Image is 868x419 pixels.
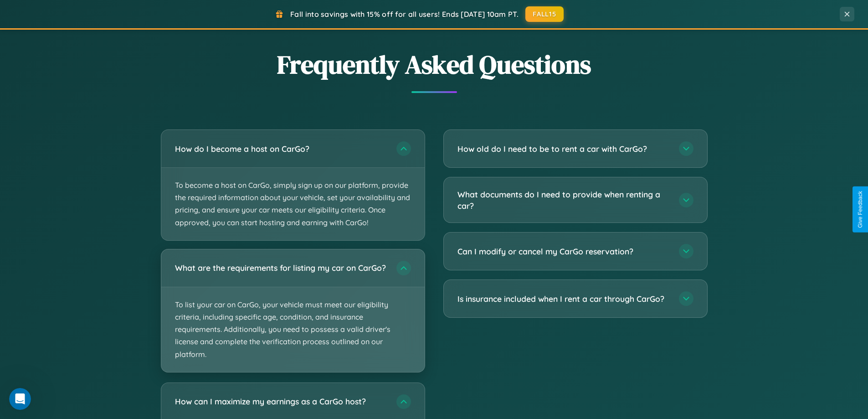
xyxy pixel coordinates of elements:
h2: Frequently Asked Questions [161,47,708,82]
iframe: Intercom live chat [9,388,31,410]
p: To become a host on CarGo, simply sign up on our platform, provide the required information about... [161,168,425,240]
div: Give Feedback [857,191,863,228]
h3: What documents do I need to provide when renting a car? [457,189,670,211]
span: Fall into savings with 15% off for all users! Ends [DATE] 10am PT. [290,10,519,19]
h3: How can I maximize my earnings as a CarGo host? [175,396,387,407]
h3: How old do I need to be to rent a car with CarGo? [457,143,670,155]
h3: What are the requirements for listing my car on CarGo? [175,262,387,274]
h3: Is insurance included when I rent a car through CarGo? [457,293,670,305]
h3: How do I become a host on CarGo? [175,143,387,155]
button: FALL15 [525,6,564,22]
p: To list your car on CarGo, your vehicle must meet our eligibility criteria, including specific ag... [161,287,425,372]
h3: Can I modify or cancel my CarGo reservation? [457,246,670,257]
